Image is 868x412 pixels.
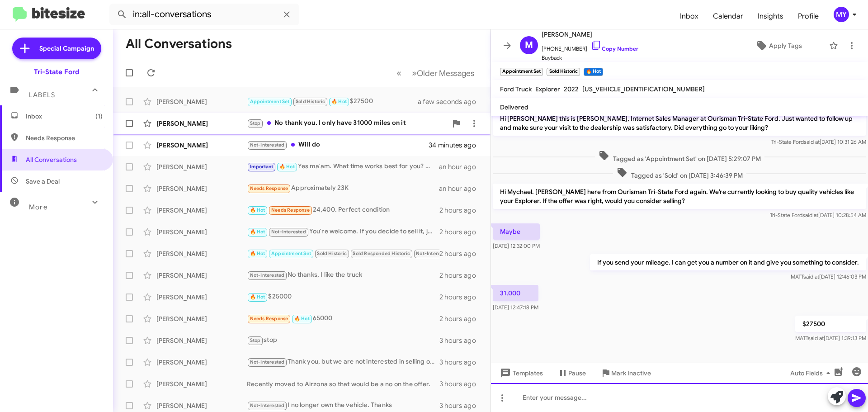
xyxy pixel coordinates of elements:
[109,4,299,25] input: Search
[250,251,265,256] span: 🔥 Hot
[156,119,247,128] div: [PERSON_NAME]
[247,357,439,367] div: Thank you, but we are not interested in selling our Transit.
[396,67,401,79] span: «
[500,68,543,76] small: Appointment Set
[591,45,638,52] a: Copy Number
[439,358,483,367] div: 3 hours ago
[493,110,866,136] p: Hi [PERSON_NAME] this is [PERSON_NAME], Internet Sales Manager at Ourisman Tri-State Ford. Just w...
[250,403,285,408] span: Not-Interested
[439,379,483,388] div: 3 hours ago
[296,99,325,104] span: Sold Historic
[247,313,439,324] div: 65000
[791,273,866,280] span: MATT [DATE] 12:46:03 PM
[279,164,295,170] span: 🔥 Hot
[247,227,439,237] div: You're welcome. If you decide to sell it, just let me know.
[126,37,232,51] h1: All Conversations
[391,64,407,82] button: Previous
[732,38,825,54] button: Apply Tags
[247,270,439,280] div: No thanks, I like the truck
[535,85,560,93] span: Explorer
[673,3,706,29] span: Inbox
[547,68,580,76] small: Sold Historic
[412,67,417,79] span: »
[317,251,347,256] span: Sold Historic
[247,161,439,172] div: Yes ma'am. What time works best for you? We are open from 9am-5pm
[493,223,540,240] p: Maybe
[250,142,285,148] span: Not-Interested
[595,150,764,163] span: Tagged as 'Appointment Set' on [DATE] 5:29:07 PM
[498,365,543,381] span: Templates
[247,379,439,388] div: Recently moved to Airzona so that would be a no on the offer.
[156,358,247,367] div: [PERSON_NAME]
[156,401,247,410] div: [PERSON_NAME]
[250,207,265,213] span: 🔥 Hot
[406,64,480,82] button: Next
[26,133,103,142] span: Needs Response
[250,337,261,343] span: Stop
[250,99,290,104] span: Appointment Set
[353,251,410,256] span: Sold Responded Historic
[500,85,532,93] span: Ford Truck
[250,316,288,322] span: Needs Response
[439,227,483,237] div: 2 hours ago
[271,207,310,213] span: Needs Response
[584,68,603,76] small: 🔥 Hot
[771,138,866,145] span: Tri-State Ford [DATE] 10:31:26 AM
[542,53,638,62] span: Buyback
[26,112,103,121] span: Inbox
[250,185,288,191] span: Needs Response
[439,336,483,345] div: 3 hours ago
[439,184,483,193] div: an hour ago
[491,365,550,381] button: Templates
[417,68,474,78] span: Older Messages
[493,285,538,301] p: 31,000
[250,229,265,235] span: 🔥 Hot
[439,401,483,410] div: 3 hours ago
[156,227,247,237] div: [PERSON_NAME]
[156,336,247,345] div: [PERSON_NAME]
[271,229,306,235] span: Not-Interested
[247,183,439,194] div: Approximately 23K
[582,85,705,93] span: [US_VEHICLE_IDENTIFICATION_NUMBER]
[439,271,483,280] div: 2 hours ago
[611,365,651,381] span: Mark Inactive
[250,359,285,365] span: Not-Interested
[331,99,347,104] span: 🔥 Hot
[247,292,439,302] div: $25000
[39,44,94,53] span: Special Campaign
[29,203,47,211] span: More
[156,293,247,302] div: [PERSON_NAME]
[156,249,247,258] div: [PERSON_NAME]
[803,273,819,280] span: said at
[439,249,483,258] div: 2 hours ago
[156,271,247,280] div: [PERSON_NAME]
[95,112,103,121] span: (1)
[795,316,866,332] p: $27500
[247,118,447,128] div: No thank you. I only have 31000 miles on it
[156,184,247,193] div: [PERSON_NAME]
[750,3,791,29] span: Insights
[29,91,55,99] span: Labels
[802,212,818,218] span: said at
[439,206,483,215] div: 2 hours ago
[429,97,483,106] div: a few seconds ago
[250,294,265,300] span: 🔥 Hot
[439,293,483,302] div: 2 hours ago
[493,242,540,249] span: [DATE] 12:32:00 PM
[247,205,439,215] div: 24,400. Perfect condition
[493,184,866,209] p: Hi Mychael. [PERSON_NAME] here from Ourisman Tri-State Ford again. We’re currently looking to buy...
[564,85,579,93] span: 2022
[439,314,483,323] div: 2 hours ago
[156,379,247,388] div: [PERSON_NAME]
[706,3,750,29] a: Calendar
[542,40,638,53] span: [PHONE_NUMBER]
[250,120,261,126] span: Stop
[247,335,439,346] div: stop
[613,167,746,180] span: Tagged as 'Sold' on [DATE] 3:46:39 PM
[156,141,247,150] div: [PERSON_NAME]
[804,138,820,145] span: said at
[294,316,310,322] span: 🔥 Hot
[550,365,593,381] button: Pause
[247,96,429,107] div: $27500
